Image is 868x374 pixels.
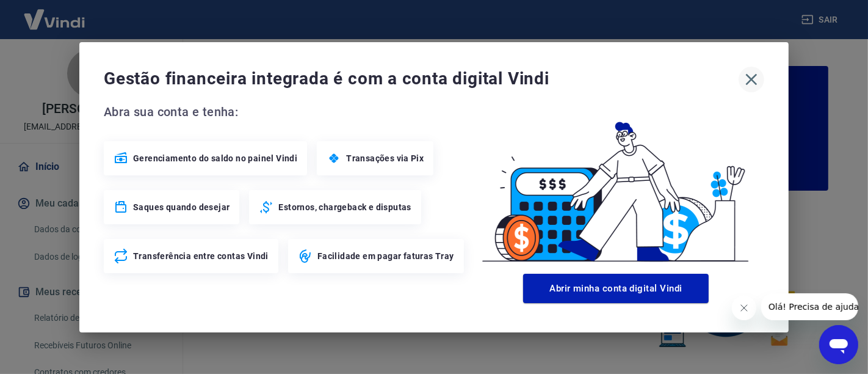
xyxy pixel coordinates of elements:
[7,9,103,18] span: Olá! Precisa de ajuda?
[133,152,297,164] span: Gerenciamento do saldo no painel Vindi
[133,201,230,213] span: Saques quando desejar
[761,293,858,320] iframe: Mensagem da empresa
[317,250,454,262] span: Facilidade em pagar faturas Tray
[819,325,858,364] iframe: Botão para abrir a janela de mensagens
[104,67,739,91] span: Gestão financeira integrada é com a conta digital Vindi
[278,201,411,213] span: Estornos, chargeback e disputas
[346,152,424,164] span: Transações via Pix
[133,250,269,262] span: Transferência entre contas Vindi
[732,296,756,320] iframe: Fechar mensagem
[468,102,764,269] img: Good Billing
[104,102,468,122] span: Abra sua conta e tenha:
[523,274,709,303] button: Abrir minha conta digital Vindi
